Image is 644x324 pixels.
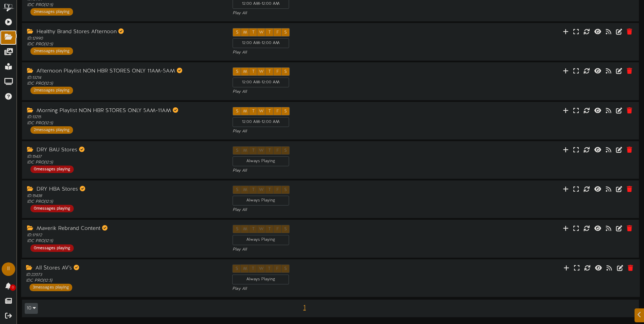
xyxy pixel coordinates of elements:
[27,36,222,47] div: ID: 12990 IDC PRO ( 12:5 )
[233,247,428,253] div: Play All
[259,69,264,74] span: W
[268,109,271,114] span: T
[10,284,16,291] span: 0
[277,109,279,114] span: F
[26,264,222,272] div: All Stores AV's
[27,146,222,154] div: DRY BAU Stores
[233,129,428,134] div: Play All
[268,69,271,74] span: T
[243,69,247,74] span: M
[233,117,289,127] div: 12:00 AM - 12:00 AM
[27,107,222,115] div: Morning Playlist NON HBR STORES ONLY 5AM-11AM
[27,233,222,244] div: ID: 17972 IDC PRO ( 12:5 )
[268,30,271,35] span: T
[233,78,289,87] div: 12:00 AM - 12:00 AM
[233,38,289,48] div: 12:00 AM - 12:00 AM
[252,30,255,35] span: T
[30,244,74,252] div: 0 messages playing
[243,30,247,35] span: M
[236,69,238,74] span: S
[252,109,255,114] span: T
[25,303,38,314] button: 10
[30,205,74,212] div: 0 messages playing
[30,126,73,134] div: 2 messages playing
[233,235,289,245] div: Always Playing
[27,154,222,166] div: ID: 15437 IDC PRO ( 12:5 )
[233,50,428,56] div: Play All
[284,109,287,114] span: S
[2,262,15,276] div: II
[233,168,428,174] div: Play All
[236,109,238,114] span: S
[30,87,73,94] div: 2 messages playing
[27,75,222,87] div: ID: 13214 IDC PRO ( 12:5 )
[232,275,289,284] div: Always Playing
[233,156,289,166] div: Always Playing
[30,8,73,16] div: 2 messages playing
[252,69,255,74] span: T
[232,286,428,292] div: Play All
[284,69,287,74] span: S
[277,30,279,35] span: F
[233,196,289,206] div: Always Playing
[27,28,222,36] div: Healthy Brand Stores Afternoon
[233,10,428,16] div: Play All
[30,47,73,55] div: 2 messages playing
[30,166,74,173] div: 0 messages playing
[27,225,222,233] div: Maverik Rebrand Content
[233,89,428,95] div: Play All
[259,109,264,114] span: W
[284,30,287,35] span: S
[26,272,222,283] div: ID: 22073 IDC PRO ( 12:5 )
[27,67,222,75] div: Afternoon Playlist NON HBR STORES ONLY 11AM-5AM
[27,114,222,126] div: ID: 13215 IDC PRO ( 12:5 )
[259,30,264,35] span: W
[233,207,428,213] div: Play All
[236,30,238,35] span: S
[277,69,279,74] span: F
[29,284,72,291] div: 3 messages playing
[243,109,247,114] span: M
[27,193,222,205] div: ID: 15438 IDC PRO ( 12:5 )
[302,304,307,311] span: 1
[27,186,222,193] div: DRY HBA Stores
